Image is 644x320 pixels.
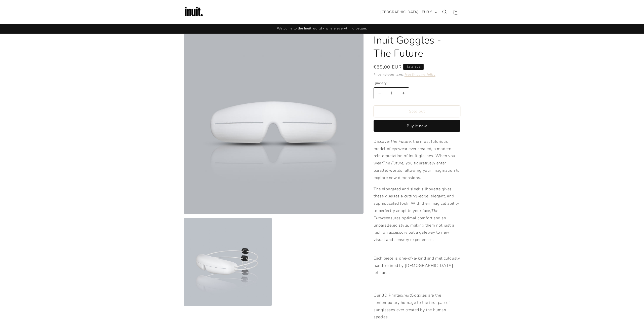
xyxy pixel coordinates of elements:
p: Discover , the most futuristic model of eyewear ever created, a modern reinterpretation of Inuit ... [374,138,460,182]
div: Announcement [184,24,460,33]
span: Sold out [403,64,424,70]
span: Welcome to the Inuit world - where everything began. [277,26,367,31]
div: Price includes taxes. [374,72,460,77]
span: [GEOGRAPHIC_DATA] | EUR € [380,9,432,15]
img: Inuit Logo [184,2,204,22]
label: Quantity [374,81,460,86]
a: Free Shipping Policy [405,73,435,77]
h1: Inuit Goggles - The Future [374,34,460,60]
summary: Search [439,7,450,18]
p: The elongated and sleek silhouette gives these glasses a cutting-edge, elegant, and sophisticated... [374,186,460,251]
button: [GEOGRAPHIC_DATA] | EUR € [377,7,439,17]
button: Sold out [374,105,460,117]
em: The Future [390,139,411,144]
button: Buy it now [374,120,460,132]
span: €59,00 EUR [374,64,402,70]
em: The Future [374,208,438,221]
media-gallery: Gallery Viewer [184,34,364,306]
p: Each piece is one-of-a-kind and meticulously hand-refined by [DEMOGRAPHIC_DATA] artisans. [374,255,460,276]
em: The Future [383,160,403,166]
em: Inuit [402,293,411,298]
